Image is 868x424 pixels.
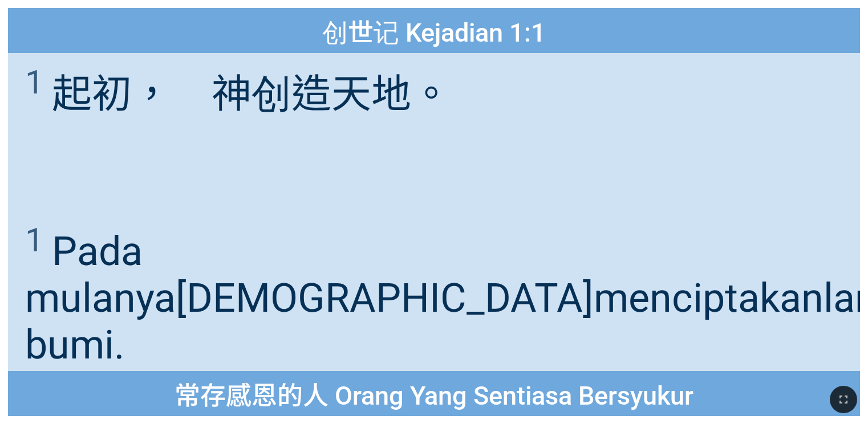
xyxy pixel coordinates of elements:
[25,62,452,121] span: 起初
[114,321,124,368] wh776: .
[331,71,451,117] wh1254: 天
[371,71,451,117] wh8064: 地
[411,71,451,117] wh776: 。
[322,12,546,50] span: 创世记 Kejadian 1:1
[132,71,451,117] wh7225: ， 神
[25,221,44,259] sup: 1
[252,71,451,117] wh430: 创造
[25,63,44,101] sup: 1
